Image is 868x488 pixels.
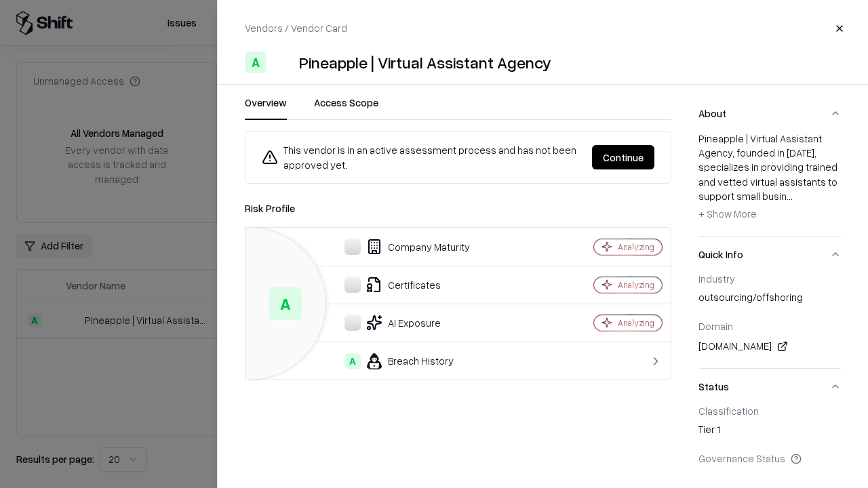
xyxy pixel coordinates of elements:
div: outsourcing/offshoring [698,290,841,309]
div: Analyzing [618,241,654,253]
div: Risk Profile [245,200,671,216]
button: Access Scope [314,96,378,120]
div: Analyzing [618,279,654,291]
div: This vendor is in an active assessment process and has not been approved yet. [262,142,581,172]
p: Vendors / Vendor Card [245,21,347,35]
div: Company Maturity [256,239,547,255]
div: Pineapple | Virtual Assistant Agency [299,52,551,73]
div: Quick Info [698,272,841,368]
button: Status [698,369,841,405]
div: Classification [698,405,841,417]
div: About [698,131,841,236]
button: Overview [245,96,287,120]
button: + Show More [698,203,757,225]
button: Continue [592,145,654,169]
button: About [698,96,841,131]
div: Certificates [256,277,547,293]
button: Quick Info [698,237,841,272]
div: A [344,353,361,369]
div: A [269,287,302,320]
div: [DOMAIN_NAME] [698,338,841,354]
img: Pineapple | Virtual Assistant Agency [272,52,294,73]
div: A [245,52,267,73]
div: Analyzing [618,317,654,329]
div: Tier 1 [698,422,841,441]
div: Pineapple | Virtual Assistant Agency, founded in [DATE], specializes in providing trained and vet... [698,131,841,225]
div: Industry [698,272,841,285]
span: + Show More [698,207,757,220]
span: ... [787,190,793,202]
div: AI Exposure [256,314,547,331]
div: Domain [698,320,841,332]
div: Governance Status [698,452,841,464]
div: Breach History [256,353,547,369]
